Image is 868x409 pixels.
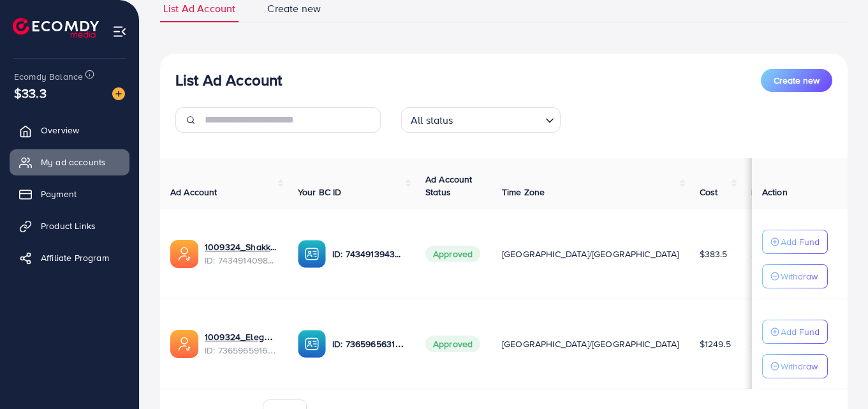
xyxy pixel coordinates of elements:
p: Add Fund [781,324,820,339]
span: ID: 7365965916192112656 [205,344,277,357]
a: Overview [10,117,129,143]
span: [GEOGRAPHIC_DATA]/[GEOGRAPHIC_DATA] [502,338,679,350]
p: Withdraw [781,359,818,374]
a: Payment [10,181,129,207]
div: <span class='underline'>1009324_Shakka_1731075849517</span></br>7434914098950799361 [205,241,277,267]
span: Your BC ID [298,186,342,198]
img: ic-ads-acc.e4c84228.svg [170,240,198,268]
h3: List Ad Account [175,71,282,89]
button: Add Fund [762,320,828,344]
img: image [112,87,125,100]
button: Withdraw [762,354,828,378]
span: Create new [774,74,820,87]
span: All status [408,111,456,130]
img: ic-ba-acc.ded83a64.svg [298,330,326,358]
span: Ad Account Status [425,173,473,198]
span: [GEOGRAPHIC_DATA]/[GEOGRAPHIC_DATA] [502,248,679,260]
span: $33.3 [14,84,47,102]
span: Approved [425,336,480,352]
p: ID: 7434913943245914129 [332,246,405,262]
img: menu [112,24,127,39]
span: Ad Account [170,186,217,198]
span: Approved [425,246,480,262]
a: My ad accounts [10,149,129,175]
div: Search for option [401,107,561,133]
button: Withdraw [762,264,828,288]
span: $383.5 [700,248,728,260]
span: ID: 7434914098950799361 [205,254,277,267]
span: Create new [267,1,321,16]
span: My ad accounts [41,156,106,168]
p: Add Fund [781,234,820,249]
a: Affiliate Program [10,245,129,271]
img: ic-ba-acc.ded83a64.svg [298,240,326,268]
span: List Ad Account [163,1,235,16]
span: Cost [700,186,718,198]
span: Product Links [41,219,96,232]
span: Ecomdy Balance [14,70,83,83]
a: Product Links [10,213,129,239]
span: Overview [41,124,79,137]
span: Action [762,186,788,198]
img: ic-ads-acc.e4c84228.svg [170,330,198,358]
a: 1009324_Shakka_1731075849517 [205,241,277,253]
div: <span class='underline'>1009324_Elegant Wear_1715022604811</span></br>7365965916192112656 [205,331,277,357]
button: Create new [761,69,832,92]
span: Affiliate Program [41,251,109,264]
button: Add Fund [762,230,828,254]
p: ID: 7365965631474204673 [332,336,405,352]
p: Withdraw [781,269,818,284]
span: Payment [41,188,77,200]
img: logo [13,18,99,38]
span: Time Zone [502,186,545,198]
span: $1249.5 [700,338,731,350]
a: 1009324_Elegant Wear_1715022604811 [205,331,277,343]
input: Search for option [457,108,540,130]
